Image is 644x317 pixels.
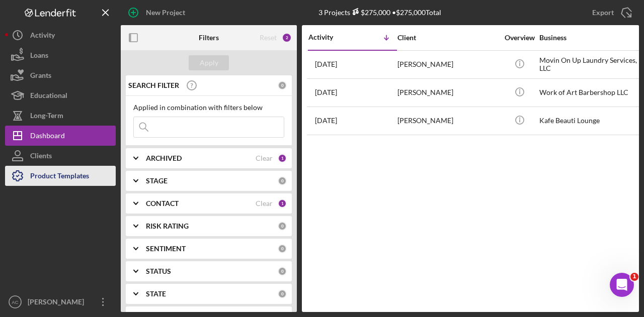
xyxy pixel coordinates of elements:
div: Clients [30,146,52,168]
div: [PERSON_NAME] [397,51,498,78]
div: 1 [278,154,287,163]
div: 0 [278,176,287,185]
b: STATE [146,290,166,298]
div: Loans [30,45,48,68]
button: Product Templates [5,166,116,186]
div: Kafe Beauti Lounge [539,108,640,134]
b: Filters [199,34,219,42]
div: 1 [278,199,287,208]
text: AC [12,299,18,305]
button: Grants [5,65,116,85]
div: Product Templates [30,166,89,188]
div: 0 [278,244,287,253]
button: Clients [5,146,116,166]
div: Long-Term [30,105,63,128]
b: STAGE [146,177,168,185]
button: AC[PERSON_NAME] [5,292,116,312]
time: 2025-09-14 13:38 [315,88,337,96]
div: Educational [30,85,67,108]
div: Applied in combination with filters below [133,103,284,112]
div: Dashboard [30,126,65,148]
div: 3 Projects • $275,000 Total [318,8,441,17]
b: ARCHIVED [146,154,182,162]
div: Reset [260,34,277,42]
button: Educational [5,85,116,105]
div: Business [539,34,640,42]
time: 2024-06-24 20:36 [315,117,337,125]
button: Loans [5,45,116,65]
button: New Project [121,3,195,23]
div: Client [397,34,498,42]
b: SENTIMENT [146,245,186,253]
button: Dashboard [5,126,116,146]
div: Movin On Up Laundry Services, LLC [539,51,640,78]
div: New Project [146,3,185,23]
div: Activity [308,33,353,41]
div: Clear [256,154,273,162]
div: $275,000 [350,8,390,17]
div: 0 [278,222,287,231]
b: CONTACT [146,199,179,207]
button: Export [582,3,639,23]
button: Activity [5,25,116,45]
div: Grants [30,65,51,88]
div: Clear [256,199,273,207]
button: Apply [189,55,229,70]
div: 2 [282,33,292,43]
div: Overview [501,34,538,42]
div: [PERSON_NAME] [397,79,498,106]
b: STATUS [146,267,171,275]
b: SEARCH FILTER [128,81,179,89]
div: 0 [278,81,287,90]
div: 0 [278,289,287,298]
div: 0 [278,267,287,276]
div: Export [592,3,614,23]
div: Apply [200,55,218,70]
div: Activity [30,25,55,48]
b: RISK RATING [146,222,189,230]
div: [PERSON_NAME] [25,292,91,314]
div: [PERSON_NAME] [397,108,498,134]
span: 1 [630,273,638,281]
div: Work of Art Barbershop LLC [539,79,640,106]
iframe: Intercom live chat [610,273,634,297]
time: 2025-10-08 03:00 [315,60,337,68]
button: Long-Term [5,105,116,126]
